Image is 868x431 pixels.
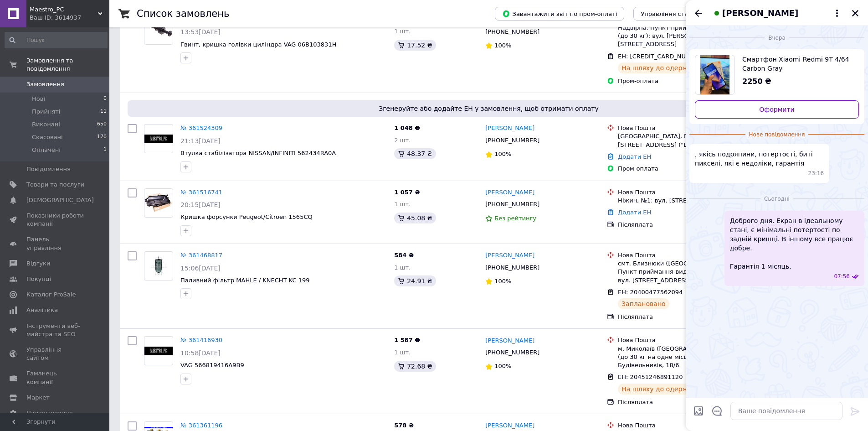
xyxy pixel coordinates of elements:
span: 1 057 ₴ [394,189,420,196]
a: Втулка стабілізатора NISSAN/INFINITI 562434RA0A [180,150,336,156]
span: 2250 ₴ [742,77,771,86]
div: 17.52 ₴ [394,40,436,51]
div: Післяплата [618,398,745,406]
a: № 361516741 [180,189,222,196]
span: 1 587 ₴ [394,337,420,343]
img: Фото товару [144,21,173,39]
span: [PERSON_NAME] [722,7,798,19]
div: смт. Близнюки ([GEOGRAPHIC_DATA].), Пункт приймання-видачі №2 (до 30 кг): вул. [STREET_ADDRESS] [618,260,745,285]
a: № 361361196 [180,422,222,429]
div: 12.09.2025 [689,194,864,203]
span: 650 [97,120,107,129]
a: [PERSON_NAME] [485,251,534,260]
span: Замовлення та повідомлення [26,57,109,73]
div: На шляху до одержувача [618,384,711,395]
span: 578 ₴ [394,422,414,429]
span: 100% [494,42,511,49]
img: Фото товару [144,193,173,212]
button: Закрити [850,8,861,19]
span: Паливний фільтр MAHLE / KNECHT KC 199 [180,277,310,284]
a: Фото товару [144,336,173,365]
img: Фото товару [144,347,173,355]
span: Повідомлення [26,165,71,173]
span: 21:13[DATE] [180,137,221,145]
span: Управління статусами [641,10,710,17]
div: 72.68 ₴ [394,361,436,372]
span: Maestro_PC [30,5,98,14]
a: Переглянути товар [695,55,859,95]
a: Фото товару [144,188,173,218]
div: Нова Пошта [618,124,745,132]
span: 15:06[DATE] [180,265,221,272]
span: ЕН: [CREDIT_CARD_NUMBER] [618,53,705,60]
span: Показники роботи компанії [26,212,84,228]
a: Кришка форсунки Peugeot/Citroen 1565CQ [180,213,313,220]
div: [PHONE_NUMBER] [483,198,541,210]
div: Пром-оплата [618,165,745,173]
a: № 361524309 [180,125,222,131]
span: Скасовані [32,133,63,141]
span: Сьогодні [760,195,793,203]
a: № 361416930 [180,337,222,343]
a: [PERSON_NAME] [485,421,534,430]
span: Товари та послуги [26,181,84,189]
div: 45.08 ₴ [394,213,436,223]
span: Згенеруйте або додайте ЕН у замовлення, щоб отримати оплату [131,104,846,113]
div: [GEOGRAPHIC_DATA], Почтомат №46629: [STREET_ADDRESS] ("Щедра хата") [618,132,745,149]
span: 1 048 ₴ [394,125,420,131]
span: Маркет [26,394,50,402]
div: Нова Пошта [618,188,745,197]
span: Оплачені [32,146,61,154]
div: [PHONE_NUMBER] [483,26,541,38]
button: Завантажити звіт по пром-оплаті [495,7,624,21]
h1: Список замовлень [137,8,229,19]
div: Надвірна, Пункт приймання-видачі №4 (до 30 кг): вул. [PERSON_NAME][STREET_ADDRESS] [618,24,745,49]
a: Оформити [695,100,859,119]
span: 2 шт. [394,137,411,144]
div: Ваш ID: 3614937 [30,14,109,22]
div: [PHONE_NUMBER] [483,347,541,358]
span: Панель управління [26,235,84,252]
span: Нові [32,95,45,103]
span: Без рейтингу [494,215,536,222]
span: Виконані [32,120,60,129]
a: Фото товару [144,251,173,280]
span: Гаманець компанії [26,369,84,386]
span: Замовлення [26,80,64,88]
span: 0 [103,95,107,103]
span: 1 шт. [394,349,411,356]
a: Додати ЕН [618,153,651,160]
span: Управління сайтом [26,346,84,362]
span: Нове повідомлення [745,131,809,139]
span: Аналітика [26,306,58,314]
span: Каталог ProSale [26,291,76,299]
span: 20:15[DATE] [180,201,221,208]
button: Назад [693,8,704,19]
span: 07:56 12.09.2025 [834,273,850,280]
div: м. Миколаїв ([GEOGRAPHIC_DATA].), №30 (до 30 кг на одне місце): вул. Будівельників, 18/6 [618,345,745,370]
span: Смартфон Xiaomi Redmi 9T 4/64 Carbon Gray [742,55,852,73]
span: Гвинт, кришка голівки циліндра VAG 06B103831H [180,41,336,48]
a: Фото товару [144,16,173,45]
span: 170 [97,133,107,141]
a: [PERSON_NAME] [485,188,534,197]
span: ЕН: 20400477562094 [618,289,683,296]
span: 100% [494,278,511,285]
span: 10:58[DATE] [180,349,221,357]
span: Завантажити звіт по пром-оплаті [502,10,617,18]
span: 23:16 11.09.2025 [808,170,824,177]
span: Покупці [26,275,51,283]
a: VAG 566819416A9B9 [180,362,244,369]
span: Вчора [765,34,789,42]
span: , якісь подряпини, потертості, биті пикселі, які є недоліки, гарантія [695,150,824,168]
button: Управління статусами [633,7,718,21]
button: [PERSON_NAME] [711,7,842,19]
a: [PERSON_NAME] [485,337,534,345]
div: 11.09.2025 [689,33,864,42]
div: 48.37 ₴ [394,148,436,159]
a: Додати ЕН [618,209,651,216]
a: № 361468817 [180,252,222,259]
span: Відгуки [26,260,50,268]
